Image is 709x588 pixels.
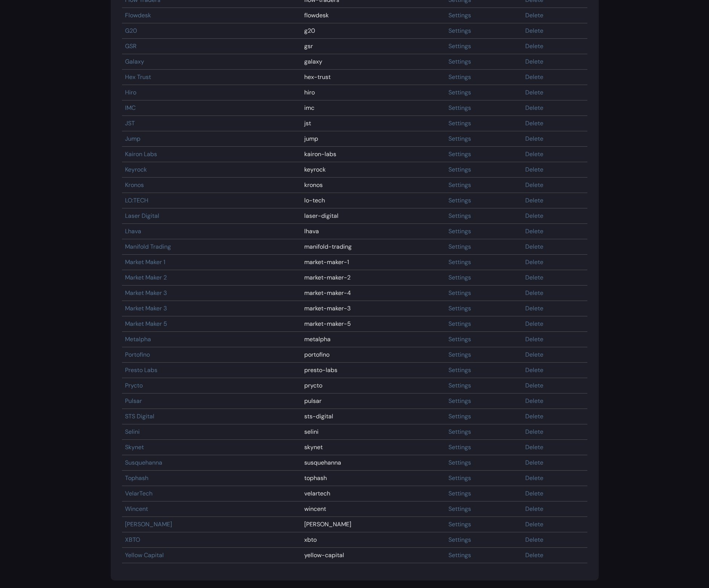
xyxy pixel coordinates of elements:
a: Pulsar [125,397,142,405]
a: Settings [448,73,471,81]
td: market-maker-4 [301,286,445,301]
a: Settings [448,88,471,96]
a: Settings [448,58,471,65]
td: wincent [301,501,445,517]
a: Settings [448,304,471,312]
td: jump [301,131,445,147]
a: Settings [448,258,471,266]
td: lhava [301,224,445,239]
a: Delete [525,289,543,297]
td: tophash [301,471,445,486]
a: Settings [448,212,471,220]
a: Metalpha [125,335,151,343]
td: g20 [301,23,445,39]
td: kronos [301,178,445,193]
a: Susquehanna [125,459,162,466]
a: XBTO [125,536,140,544]
td: laser-digital [301,208,445,224]
td: gsr [301,39,445,54]
a: Delete [525,258,543,266]
a: Delete [525,135,543,143]
td: hex-trust [301,70,445,85]
a: Settings [448,443,471,451]
a: Wincent [125,505,148,513]
a: Settings [448,412,471,420]
a: Delete [525,412,543,420]
a: Presto Labs [125,366,157,374]
a: Settings [448,42,471,50]
a: Delete [525,459,543,466]
td: pulsar [301,394,445,409]
td: kairon-labs [301,147,445,162]
td: presto-labs [301,363,445,378]
a: IMC [125,104,136,112]
a: Prycto [125,381,143,389]
a: Skynet [125,443,144,451]
a: Delete [525,520,543,528]
a: Hex Trust [125,73,151,81]
a: Settings [448,11,471,19]
td: skynet [301,440,445,455]
a: Market Maker 2 [125,273,167,281]
a: VelarTech [125,489,152,497]
a: Delete [525,397,543,405]
a: Market Maker 5 [125,320,167,328]
a: Settings [448,474,471,482]
a: Kairon Labs [125,150,157,158]
td: manifold-trading [301,239,445,255]
a: Settings [448,366,471,374]
a: Settings [448,227,471,235]
a: Delete [525,58,543,65]
a: Settings [448,27,471,35]
a: Delete [525,536,543,544]
a: Settings [448,166,471,173]
td: flowdesk [301,8,445,23]
a: Delete [525,11,543,19]
a: Settings [448,489,471,497]
a: Settings [448,551,471,559]
a: Settings [448,135,471,143]
a: Delete [525,273,543,281]
a: Delete [525,88,543,96]
td: [PERSON_NAME] [301,517,445,532]
a: Settings [448,381,471,389]
a: Delete [525,320,543,328]
a: Settings [448,536,471,544]
a: Settings [448,181,471,189]
a: Tophash [125,474,148,482]
td: yellow-capital [301,548,445,563]
a: GSR [125,42,137,50]
td: imc [301,100,445,116]
a: Selini [125,428,140,436]
a: Settings [448,428,471,436]
a: Delete [525,212,543,220]
a: Delete [525,119,543,127]
td: selini [301,424,445,440]
a: Keyrock [125,166,147,173]
td: jst [301,116,445,131]
td: market-maker-1 [301,255,445,270]
a: Settings [448,505,471,513]
a: Settings [448,397,471,405]
a: Delete [525,489,543,497]
a: Settings [448,196,471,204]
a: Settings [448,320,471,328]
a: Settings [448,243,471,251]
a: Delete [525,104,543,112]
a: Settings [448,273,471,281]
td: metalpha [301,332,445,347]
a: Delete [525,196,543,204]
a: Kronos [125,181,144,189]
a: Delete [525,428,543,436]
a: Flowdesk [125,11,151,19]
a: Delete [525,304,543,312]
td: market-maker-2 [301,270,445,286]
a: STS Digital [125,412,154,420]
td: velartech [301,486,445,501]
a: [PERSON_NAME] [125,520,172,528]
a: Laser Digital [125,212,159,220]
a: Delete [525,474,543,482]
td: prycto [301,378,445,394]
a: Settings [448,150,471,158]
a: Portofino [125,351,150,359]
